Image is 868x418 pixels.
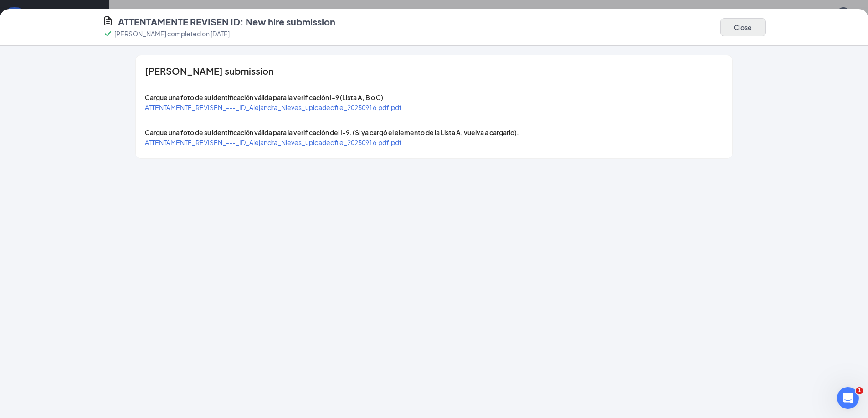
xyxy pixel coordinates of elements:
[103,15,113,26] svg: CustomFormIcon
[145,138,402,146] a: ATTENTAMENTE_REVISEN_---_ID_Alejandra_Nieves_uploadedfile_20250916.pdf.pdf
[118,15,335,28] h4: ATTENTAMENTE REVISEN ID: New hire submission
[145,128,519,136] span: Cargue una foto de su identificación válida para la verificación del I-9. (Si ya cargó el element...
[720,18,766,36] button: Close
[856,387,863,394] span: 1
[145,93,383,101] span: Cargue una foto de su identificación válida para la verificación I-9 (Lista A, B o C)
[114,29,230,38] p: [PERSON_NAME] completed on [DATE]
[145,66,274,76] span: [PERSON_NAME] submission
[103,28,113,39] svg: Checkmark
[837,387,859,409] iframe: Intercom live chat
[145,103,402,111] a: ATTENTAMENTE_REVISEN_---_ID_Alejandra_Nieves_uploadedfile_20250916.pdf.pdf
